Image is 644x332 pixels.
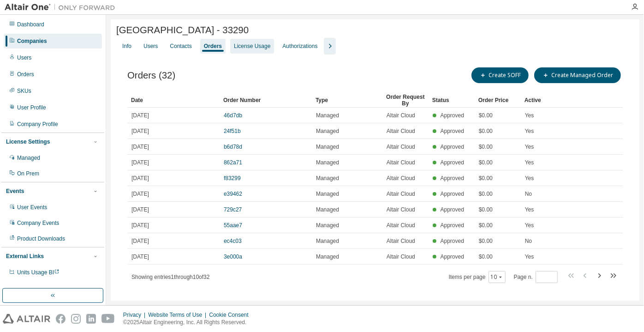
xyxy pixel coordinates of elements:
[17,204,47,211] div: User Events
[131,127,149,135] span: [DATE]
[525,127,534,135] span: Yes
[441,222,464,229] span: Approved
[224,191,242,197] a: e39462
[316,206,339,213] span: Managed
[148,311,209,319] div: Website Terms of Use
[441,191,464,197] span: Approved
[316,190,339,198] span: Managed
[534,67,621,83] button: Create Managed Order
[224,128,241,134] a: 24f51b
[17,219,59,227] div: Company Events
[525,112,534,119] span: Yes
[471,67,529,83] button: Create SOFF
[387,127,415,135] span: Altair Cloud
[101,314,115,324] img: youtube.svg
[131,112,149,119] span: [DATE]
[5,3,120,12] img: Altair One
[224,254,242,260] a: 3e000a
[387,159,415,166] span: Altair Cloud
[224,144,242,150] a: b6d78d
[479,143,493,151] span: $0.00
[387,222,415,229] span: Altair Cloud
[131,143,149,151] span: [DATE]
[116,25,249,36] span: [GEOGRAPHIC_DATA] - 33290
[56,314,66,324] img: facebook.svg
[234,42,270,50] div: License Usage
[224,222,242,229] a: 55aae7
[127,70,175,81] span: Orders (32)
[479,127,493,135] span: $0.00
[479,175,493,182] span: $0.00
[387,143,415,151] span: Altair Cloud
[316,93,379,108] div: Type
[441,128,464,134] span: Approved
[441,159,464,166] span: Approved
[170,42,191,50] div: Contacts
[441,175,464,181] span: Approved
[316,159,339,166] span: Managed
[17,154,40,162] div: Managed
[17,269,60,276] span: Units Usage BI
[316,143,339,151] span: Managed
[17,170,39,177] div: On Prem
[282,42,317,50] div: Authorizations
[17,104,46,111] div: User Profile
[525,253,534,260] span: Yes
[17,37,47,45] div: Companies
[131,175,149,182] span: [DATE]
[316,127,339,135] span: Managed
[123,319,254,326] p: © 2025 Altair Engineering, Inc. All Rights Reserved.
[525,190,532,198] span: No
[17,54,31,61] div: Users
[441,112,464,119] span: Approved
[71,314,81,324] img: instagram.svg
[432,93,471,108] div: Status
[525,222,534,229] span: Yes
[479,206,493,213] span: $0.00
[224,206,242,213] a: 729c27
[6,187,24,195] div: Events
[387,190,415,198] span: Altair Cloud
[441,206,464,213] span: Approved
[143,42,158,50] div: Users
[122,42,131,50] div: Info
[478,93,517,108] div: Order Price
[131,93,216,108] div: Date
[491,273,503,281] button: 10
[6,138,50,145] div: License Settings
[131,159,149,166] span: [DATE]
[316,175,339,182] span: Managed
[441,254,464,260] span: Approved
[387,112,415,119] span: Altair Cloud
[17,71,34,78] div: Orders
[316,237,339,245] span: Managed
[441,238,464,244] span: Approved
[525,237,532,245] span: No
[6,253,44,260] div: External Links
[17,235,65,242] div: Product Downloads
[123,311,148,319] div: Privacy
[131,222,149,229] span: [DATE]
[209,311,254,319] div: Cookie Consent
[387,253,415,260] span: Altair Cloud
[525,93,563,108] div: Active
[223,93,308,108] div: Order Number
[131,237,149,245] span: [DATE]
[316,112,339,119] span: Managed
[449,271,506,283] span: Items per page
[131,190,149,198] span: [DATE]
[525,159,534,166] span: Yes
[17,121,58,128] div: Company Profile
[387,237,415,245] span: Altair Cloud
[479,190,493,198] span: $0.00
[316,253,339,260] span: Managed
[441,144,464,150] span: Approved
[525,143,534,151] span: Yes
[386,93,425,108] div: Order Request By
[224,159,242,166] a: 862a71
[131,274,210,280] span: Showing entries 1 through 10 of 32
[204,42,222,50] div: Orders
[316,222,339,229] span: Managed
[525,206,534,213] span: Yes
[479,159,493,166] span: $0.00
